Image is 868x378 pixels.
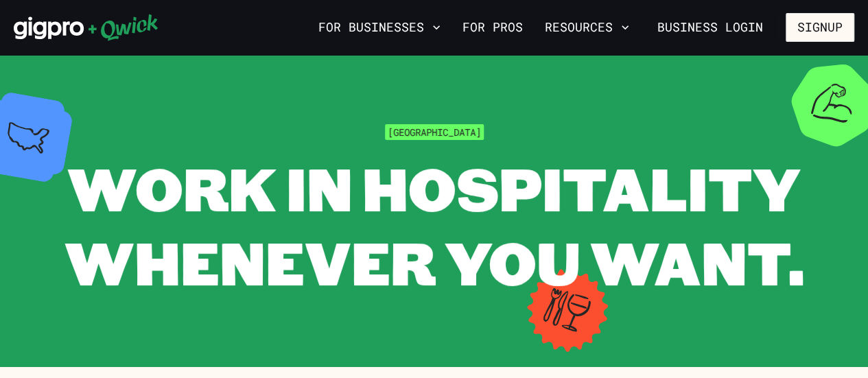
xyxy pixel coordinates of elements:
[385,124,484,140] span: [GEOGRAPHIC_DATA]
[457,16,528,39] a: For Pros
[539,16,635,39] button: Resources
[313,16,446,39] button: For Businesses
[646,13,775,42] a: Business Login
[64,148,804,301] span: WORK IN HOSPITALITY WHENEVER YOU WANT.
[786,13,854,42] button: Signup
